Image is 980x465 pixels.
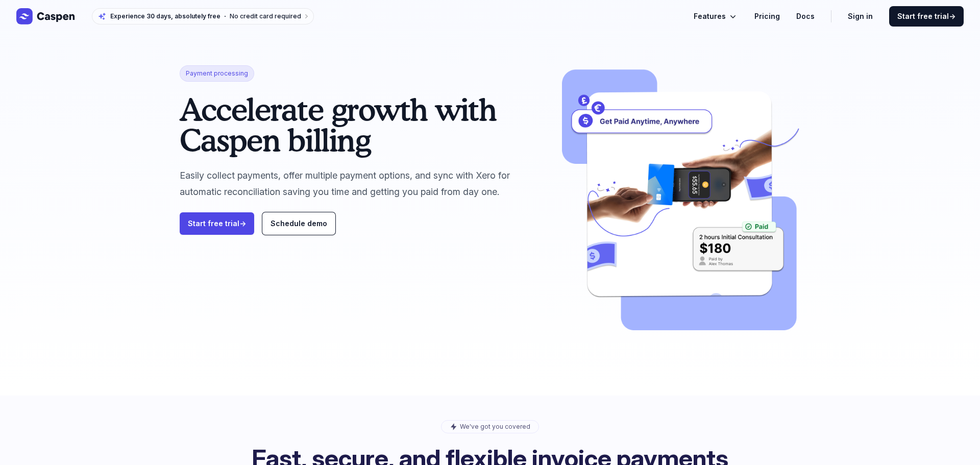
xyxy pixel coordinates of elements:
[889,6,964,27] a: Start free trial
[754,10,780,22] a: Pricing
[180,65,254,82] span: Payment processing
[180,167,546,200] p: Easily collect payments, offer multiple payment options, and sync with Xero for automatic reconci...
[897,11,955,21] span: Start free trial
[110,12,220,20] span: Experience 30 days, absolutely free
[92,8,314,25] a: Experience 30 days, absolutely freeNo credit card required
[271,219,327,228] span: Schedule demo
[694,10,726,22] span: Features
[460,423,530,431] p: We've got you covered
[562,65,800,330] img: payment-processing.png
[180,94,546,155] h1: Accelerate growth with Caspen billing
[239,219,246,228] span: →
[949,12,955,20] span: →
[230,12,301,20] span: No credit card required
[694,10,738,22] button: Features
[180,212,254,235] a: Start free trial
[262,212,335,235] a: Schedule demo
[848,10,873,22] a: Sign in
[796,10,815,22] a: Docs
